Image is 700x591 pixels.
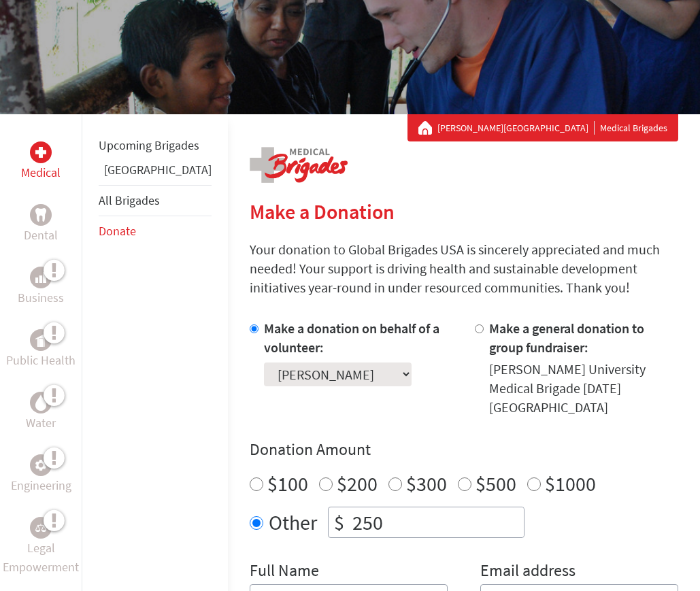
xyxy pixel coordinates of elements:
[35,524,46,532] img: Legal Empowerment
[99,185,212,216] li: All Brigades
[35,394,46,410] img: Water
[24,226,58,245] p: Dental
[35,272,46,283] img: Business
[30,392,52,413] div: Water
[99,216,212,246] li: Donate
[18,267,64,307] a: BusinessBusiness
[476,471,516,496] label: $500
[30,267,52,288] div: Business
[35,333,46,347] img: Public Health
[264,320,439,356] label: Make a donation on behalf of a volunteer:
[6,351,76,370] p: Public Health
[250,147,348,183] img: logo-medical.png
[35,208,46,221] img: Dental
[350,507,524,537] input: Enter Amount
[99,131,212,161] li: Upcoming Brigades
[337,471,378,496] label: $200
[480,560,576,584] label: Email address
[99,223,136,239] a: Donate
[489,360,678,417] div: [PERSON_NAME] University Medical Brigade [DATE] [GEOGRAPHIC_DATA]
[437,121,595,135] a: [PERSON_NAME][GEOGRAPHIC_DATA]
[269,507,317,538] label: Other
[250,240,678,297] p: Your donation to Global Brigades USA is sincerely appreciated and much needed! Your support is dr...
[406,471,447,496] label: $300
[418,121,667,135] div: Medical Brigades
[30,329,52,351] div: Public Health
[99,161,212,185] li: Panama
[26,413,56,433] p: Water
[35,147,46,158] img: Medical
[35,460,46,471] img: Engineering
[21,163,61,182] p: Medical
[26,392,56,433] a: WaterWater
[6,329,76,370] a: Public HealthPublic Health
[18,288,64,307] p: Business
[489,320,644,356] label: Make a general donation to group fundraiser:
[24,204,58,245] a: DentalDental
[267,471,308,496] label: $100
[250,439,678,460] h4: Donation Amount
[30,517,52,539] div: Legal Empowerment
[329,507,350,537] div: $
[11,454,71,495] a: EngineeringEngineering
[99,192,160,208] a: All Brigades
[21,141,61,182] a: MedicalMedical
[30,454,52,476] div: Engineering
[3,539,79,577] p: Legal Empowerment
[30,204,52,226] div: Dental
[30,141,52,163] div: Medical
[99,137,199,153] a: Upcoming Brigades
[104,162,212,178] a: [GEOGRAPHIC_DATA]
[545,471,596,496] label: $1000
[11,476,71,495] p: Engineering
[250,199,678,224] h2: Make a Donation
[3,517,79,577] a: Legal EmpowermentLegal Empowerment
[250,560,319,584] label: Full Name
